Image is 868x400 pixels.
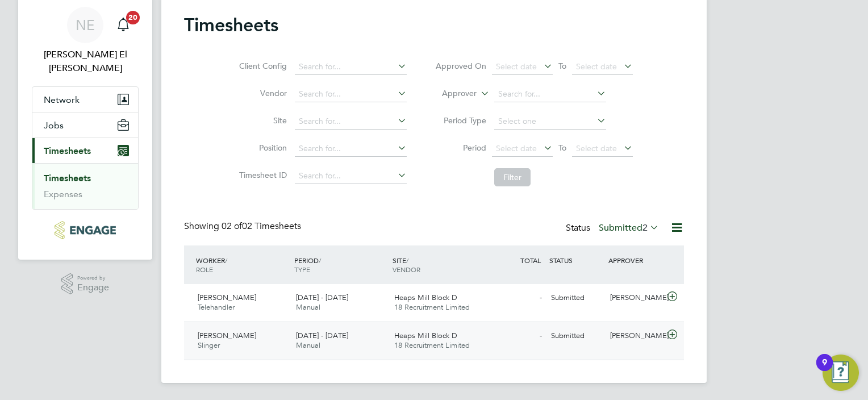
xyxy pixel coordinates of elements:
[606,327,665,345] div: [PERSON_NAME]
[406,256,408,265] span: /
[32,87,138,112] button: Network
[295,59,407,75] input: Search for...
[184,220,303,232] div: Showing
[55,221,115,239] img: legacie-logo-retina.png
[555,140,570,155] span: To
[599,222,659,234] label: Submitted
[184,14,278,36] h2: Timesheets
[576,61,617,72] span: Select date
[296,340,320,350] span: Manual
[435,143,486,153] label: Period
[198,340,220,350] span: Slinger
[44,120,64,131] span: Jobs
[823,355,859,391] button: Open Resource Center, 9 new notifications
[61,273,110,295] a: Powered byEngage
[296,302,320,312] span: Manual
[425,88,477,99] label: Approver
[494,86,606,102] input: Search for...
[236,88,287,98] label: Vendor
[822,363,827,377] div: 9
[198,302,235,312] span: Telehandler
[494,168,531,186] button: Filter
[198,331,256,340] span: [PERSON_NAME]
[296,293,348,302] span: [DATE] - [DATE]
[77,283,109,293] span: Engage
[487,327,546,345] div: -
[32,48,139,75] span: Nora El Gendy
[44,189,82,199] a: Expenses
[435,61,486,71] label: Approved On
[566,220,661,236] div: Status
[546,327,606,345] div: Submitted
[606,289,665,307] div: [PERSON_NAME]
[32,221,139,239] a: Go to home page
[291,250,390,280] div: PERIOD
[294,265,310,274] span: TYPE
[193,250,291,280] div: WORKER
[319,256,321,265] span: /
[32,138,138,163] button: Timesheets
[394,340,470,350] span: 18 Recruitment Limited
[236,143,287,153] label: Position
[295,141,407,157] input: Search for...
[112,7,135,43] a: 20
[198,293,256,302] span: [PERSON_NAME]
[32,113,138,137] button: Jobs
[520,256,541,265] span: TOTAL
[435,115,486,126] label: Period Type
[546,289,606,307] div: Submitted
[496,61,537,72] span: Select date
[393,265,420,274] span: VENDOR
[236,170,287,180] label: Timesheet ID
[494,114,606,130] input: Select one
[576,143,617,153] span: Select date
[222,220,242,232] span: 02 of
[295,86,407,102] input: Search for...
[295,114,407,130] input: Search for...
[76,18,95,32] span: NE
[394,302,470,312] span: 18 Recruitment Limited
[126,11,140,24] span: 20
[606,250,665,270] div: APPROVER
[32,163,138,209] div: Timesheets
[77,273,109,283] span: Powered by
[496,143,537,153] span: Select date
[642,222,648,234] span: 2
[546,250,606,270] div: STATUS
[44,173,91,184] a: Timesheets
[225,256,227,265] span: /
[394,331,457,340] span: Heaps Mill Block D
[296,331,348,340] span: [DATE] - [DATE]
[487,289,546,307] div: -
[394,293,457,302] span: Heaps Mill Block D
[196,265,213,274] span: ROLE
[236,115,287,126] label: Site
[222,220,301,232] span: 02 Timesheets
[32,7,139,75] a: NE[PERSON_NAME] El [PERSON_NAME]
[236,61,287,71] label: Client Config
[555,59,570,73] span: To
[390,250,488,280] div: SITE
[44,145,91,156] span: Timesheets
[44,94,80,105] span: Network
[295,168,407,184] input: Search for...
